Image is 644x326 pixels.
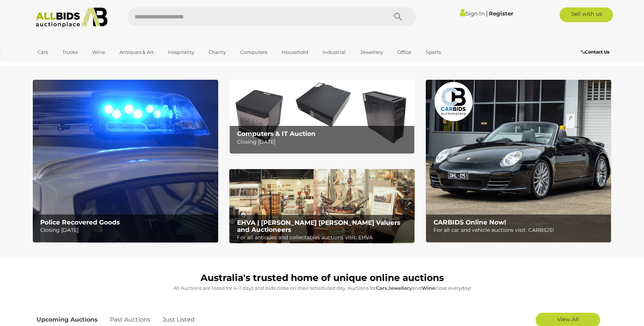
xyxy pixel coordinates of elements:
a: EHVA | Evans Hastings Valuers and Auctioneers EHVA | [PERSON_NAME] [PERSON_NAME] Valuers and Auct... [229,169,415,244]
a: Jewellery [355,46,388,58]
a: Sell with us [560,7,613,22]
p: All Auctions are listed for 4-7 days and bids close on their scheduled day. Auctions for , and cl... [36,284,608,292]
a: Contact Us [581,48,611,56]
span: | [486,9,488,17]
a: Antiques & Art [115,46,159,58]
button: Search [380,7,417,26]
a: [GEOGRAPHIC_DATA] [33,58,95,71]
img: Police Recovered Goods [33,80,218,243]
a: CARBIDS Online Now! CARBIDS Online Now! For all car and vehicle auctions visit: CARBIDS! [426,80,611,243]
a: Office [393,46,416,58]
a: Cars [33,46,53,58]
strong: Cars [376,285,387,291]
a: Household [277,46,313,58]
a: Charity [204,46,231,58]
a: Police Recovered Goods Police Recovered Goods Closing [DATE] [33,80,218,243]
a: Hospitality [163,46,199,58]
p: For all car and vehicle auctions visit: CARBIDS! [434,226,607,235]
img: CARBIDS Online Now! [426,80,611,243]
p: Closing [DATE] [237,137,411,147]
a: Sign In [460,10,485,17]
b: Computers & IT Auction [237,130,316,137]
b: CARBIDS Online Now! [434,219,506,226]
h1: Australia's trusted home of unique online auctions [36,273,608,283]
img: Allbids.com.au [32,7,112,28]
b: Contact Us [581,49,609,55]
a: Wine [87,46,110,58]
a: Sports [421,46,446,58]
a: Computers & IT Auction Computers & IT Auction Closing [DATE] [229,80,415,154]
a: Industrial [318,46,351,58]
strong: Wine [422,285,435,291]
b: Police Recovered Goods [40,219,120,226]
strong: Jewellery [388,285,412,291]
a: Register [489,10,513,17]
a: Trucks [58,46,83,58]
span: View All [557,316,579,323]
b: EHVA | [PERSON_NAME] [PERSON_NAME] Valuers and Auctioneers [237,219,400,233]
p: Closing [DATE] [40,226,214,235]
p: For all antiques and collectables auctions visit: EHVA [237,233,411,242]
img: EHVA | Evans Hastings Valuers and Auctioneers [229,169,415,244]
a: Computers [236,46,272,58]
img: Computers & IT Auction [229,80,415,154]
